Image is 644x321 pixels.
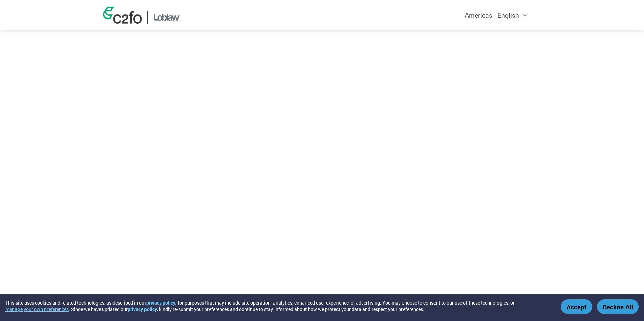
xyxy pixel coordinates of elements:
img: c2fo logo [103,7,142,24]
a: privacy policy [128,306,157,312]
button: Decline All [597,299,639,314]
button: manage your own preferences [5,306,69,312]
div: This site uses cookies and related technologies, as described in our , for purposes that may incl... [5,299,551,312]
a: privacy policy [146,299,175,306]
button: Accept [561,299,592,314]
img: Loblaw [153,11,181,24]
